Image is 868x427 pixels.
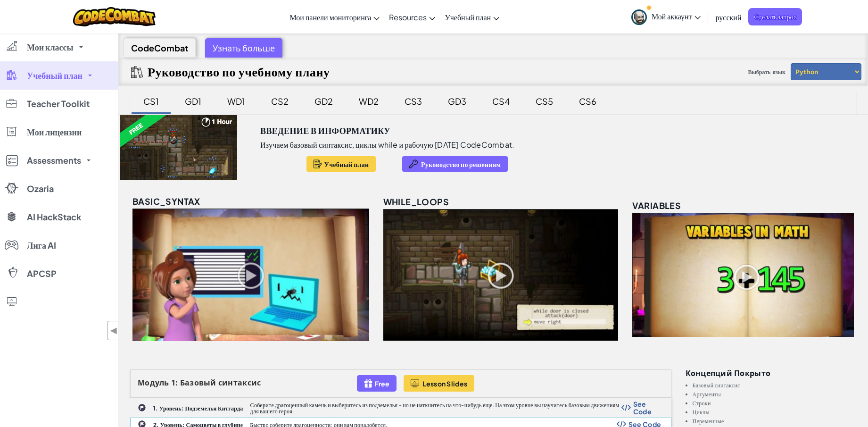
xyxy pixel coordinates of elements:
p: Соберите драгоценный камень и выберитесь из подземелья - но не наткнитесь на что-нибудь еще. На э... [250,402,621,414]
div: GD1 [175,90,211,112]
span: while_loops [383,196,449,207]
span: Мой аккаунт [652,11,701,21]
img: basic_syntax_unlocked.png [132,209,369,341]
li: Переменные [693,418,857,424]
div: WD2 [349,90,388,112]
img: avatar [631,9,647,25]
button: Руководство по решениям [402,156,508,172]
img: IconChallengeLevel.svg [138,403,146,412]
span: Ozaria [27,184,54,193]
div: CS3 [395,90,431,112]
div: GD3 [438,90,476,112]
span: Руководство по решениям [421,160,501,168]
span: Учебный план [27,71,83,80]
h3: Введение в Информатику [260,124,390,138]
img: variables_unlocked.png [632,213,854,337]
div: CodeCombat [124,38,196,58]
img: IconFreeLevelv2.svg [364,378,372,389]
div: CS4 [483,90,519,112]
div: GD2 [305,90,342,112]
span: basic_syntax [132,196,200,207]
span: Модуль [138,377,169,388]
span: Resources [389,12,427,22]
span: See Code [633,400,661,415]
span: 1: [171,377,178,388]
span: Мои панели мониторинга [289,12,371,22]
span: Lesson Slides [422,380,468,387]
a: 1. Уровень: Подземелья Китгарда Соберите драгоценный камень и выберитесь из подземелья - но не на... [130,398,671,418]
span: Учебный план [324,160,369,168]
a: Resources [384,4,440,30]
span: AI HackStack [27,213,81,221]
p: Изучаем базовый синтаксис, циклы while и рабочую [DATE] CodeCombat. [260,140,514,150]
div: CS2 [262,90,298,112]
span: Free [375,380,389,387]
img: Show Code Logo [621,404,631,411]
span: Мои классы [27,43,74,51]
span: Выбрать язык [744,65,789,79]
li: Строки [693,400,857,406]
span: Учебный план [445,12,491,22]
span: Assessments [27,156,81,165]
button: Lesson Slides [404,375,475,392]
span: ◀ [110,324,118,337]
li: Аргументы [693,391,857,397]
li: Базовый синтаксис [693,382,857,388]
button: Учебный план [306,156,376,172]
a: Сделать запрос [748,8,802,25]
span: Лига AI [27,241,56,250]
b: 1. Уровень: Подземелья Китгарда [153,405,243,412]
a: Мои панели мониторинга [285,4,384,30]
span: русский [716,12,742,22]
div: Узнать больше [205,38,282,58]
div: CS6 [570,90,606,112]
img: IconCurriculumGuide.svg [131,66,143,78]
div: CS1 [134,90,168,112]
div: WD1 [218,90,255,112]
h3: Концепций покрыто [686,369,857,377]
img: CodeCombat logo [73,7,156,26]
span: Мои лицензии [27,128,82,136]
li: Циклы [693,409,857,415]
span: Teacher Toolkit [27,100,90,108]
h2: Руководство по учебному плану [148,63,330,80]
span: Базовый синтаксис [180,377,261,388]
div: CS5 [526,90,562,112]
img: while_loops_unlocked.png [383,209,618,341]
a: Мой аккаунт [627,2,705,32]
span: variables [632,200,681,211]
a: Учебный план [440,4,504,30]
a: русский [711,4,746,30]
